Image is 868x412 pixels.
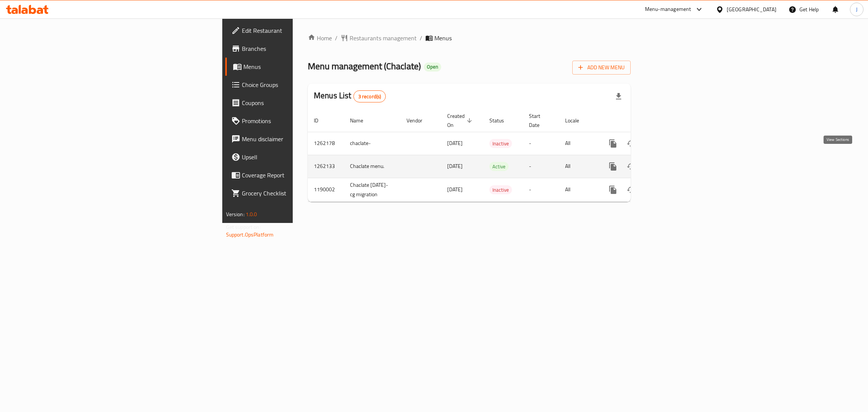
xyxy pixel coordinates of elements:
a: Branches [225,40,367,58]
td: All [559,178,598,201]
span: 3 record(s) [354,93,386,100]
a: Coverage Report [225,166,367,184]
div: [GEOGRAPHIC_DATA] [727,5,776,14]
span: Status [489,116,514,125]
span: Grocery Checklist [242,189,361,198]
div: Inactive [489,139,512,148]
div: Export file [610,87,628,105]
span: [DATE] [447,138,463,148]
button: Change Status [622,181,640,199]
nav: breadcrumb [308,34,631,43]
span: Inactive [489,139,512,148]
button: Change Status [622,157,640,175]
span: Menu disclaimer [242,134,361,143]
a: Support.OpsPlatform [226,230,274,240]
h2: Menus List [314,90,386,102]
div: Active [489,162,509,171]
span: ID [314,116,328,125]
div: Menu-management [645,5,691,14]
td: All [559,132,598,155]
span: Active [489,162,509,171]
a: Menu disclaimer [225,130,367,148]
span: 1.0.0 [246,209,257,219]
span: Vendor [406,116,432,125]
td: - [523,178,559,201]
span: Name [350,116,373,125]
th: Actions [598,109,682,132]
a: Promotions [225,112,367,130]
span: Start Date [529,111,550,130]
td: chaclate- [344,132,400,155]
span: Restaurants management [350,34,417,43]
button: Change Status [622,134,640,153]
span: J [856,5,857,14]
a: Choice Groups [225,76,367,94]
span: Promotions [242,116,361,125]
td: - [523,155,559,178]
span: Choice Groups [242,80,361,89]
a: Restaurants management [341,34,417,43]
span: Created On [447,111,474,130]
span: Add New Menu [578,63,625,72]
div: Open [424,63,441,72]
button: more [604,157,622,175]
a: Grocery Checklist [225,184,367,202]
button: Add New Menu [572,61,631,75]
table: enhanced table [308,109,682,202]
span: Open [424,64,441,70]
div: Inactive [489,185,512,194]
span: Coverage Report [242,171,361,180]
span: Version: [226,209,245,219]
td: Chaclate [DATE]-cg migration [344,178,400,201]
span: Branches [242,44,361,53]
span: Coupons [242,98,361,107]
td: All [559,155,598,178]
td: - [523,132,559,155]
span: Get support on: [226,222,261,232]
li: / [420,34,422,43]
span: [DATE] [447,161,463,171]
a: Coupons [225,94,367,112]
div: Total records count [353,90,386,102]
td: Chaclate menu. [344,155,400,178]
span: Locale [565,116,589,125]
span: Inactive [489,186,512,194]
a: Edit Restaurant [225,21,367,40]
span: [DATE] [447,185,463,194]
span: Edit Restaurant [242,26,361,35]
span: Menus [243,62,361,71]
span: Upsell [242,153,361,162]
button: more [604,181,622,199]
button: more [604,134,622,153]
a: Upsell [225,148,367,166]
span: Menus [434,34,452,43]
a: Menus [225,58,367,76]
